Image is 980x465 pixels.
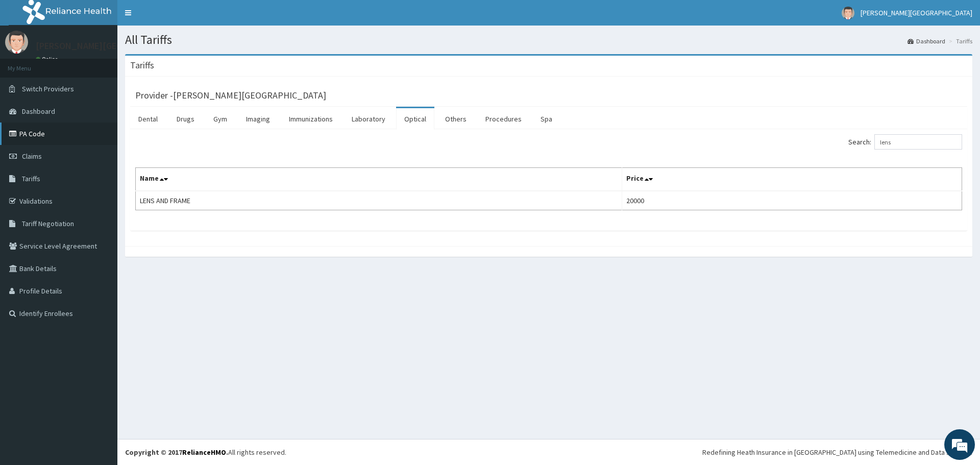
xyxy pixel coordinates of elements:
img: User Image [842,7,854,19]
a: Dental [130,108,166,130]
img: User Image [5,31,28,54]
th: Name [136,168,622,191]
div: Chat with us now [53,57,171,70]
a: Procedures [477,108,530,130]
a: Optical [396,108,434,130]
a: Drugs [168,108,203,130]
img: d_794563401_company_1708531726252_794563401 [19,51,41,77]
span: [PERSON_NAME][GEOGRAPHIC_DATA] [861,8,972,17]
td: LENS AND FRAME [136,191,622,210]
span: Dashboard [22,107,55,116]
span: Switch Providers [22,84,74,93]
li: Tariffs [946,37,972,45]
h3: Tariffs [130,61,154,70]
h3: Provider - [PERSON_NAME][GEOGRAPHIC_DATA] [135,91,326,100]
h1: All Tariffs [125,33,972,46]
span: Tariffs [22,174,40,183]
span: Claims [22,152,42,161]
td: 20000 [622,191,962,210]
strong: Copyright © 2017 . [125,448,228,457]
a: Laboratory [344,108,394,130]
div: Redefining Heath Insurance in [GEOGRAPHIC_DATA] using Telemedicine and Data Science! [702,447,972,457]
a: Spa [532,108,560,130]
a: RelianceHMO [182,448,226,457]
th: Price [622,168,962,191]
a: Others [437,108,475,130]
span: Tariff Negotiation [22,219,74,228]
textarea: Type your message and hit 'Enter' [5,279,194,314]
a: Dashboard [908,37,945,45]
input: Search: [874,134,962,150]
a: Imaging [238,108,278,130]
label: Search: [848,134,962,150]
a: Immunizations [281,108,341,130]
footer: All rights reserved. [117,439,980,465]
a: Gym [205,108,235,130]
p: [PERSON_NAME][GEOGRAPHIC_DATA] [36,41,187,51]
div: Minimize live chat window [167,5,192,30]
a: Online [36,56,60,63]
span: We're online! [59,129,141,232]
